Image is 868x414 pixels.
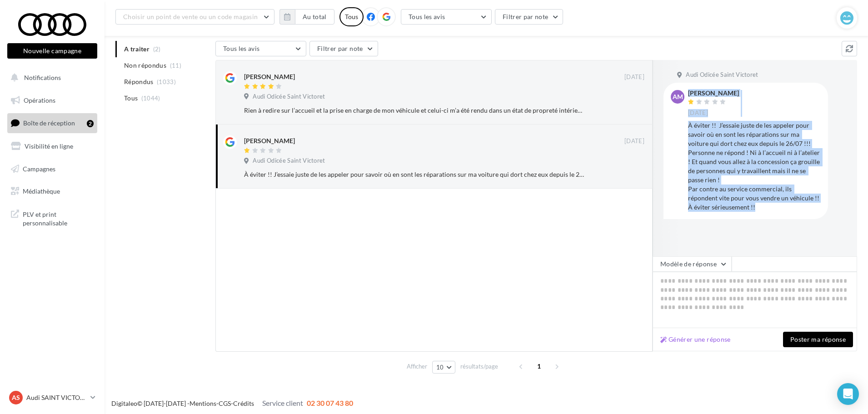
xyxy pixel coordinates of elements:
[244,72,295,81] div: [PERSON_NAME]
[123,13,258,20] span: Choisir un point de vente ou un code magasin
[5,182,99,201] a: Médiathèque
[5,205,99,231] a: PLV et print personnalisable
[233,399,254,407] a: Crédits
[26,393,87,402] p: Audi SAINT VICTORET
[115,9,274,25] button: Choisir un point de vente ou un code magasin
[309,41,378,56] button: Filtrer par note
[673,92,683,101] span: AM
[24,74,61,81] span: Notifications
[262,399,303,407] span: Service client
[124,61,166,70] span: Non répondus
[223,45,260,52] span: Tous les avis
[688,109,708,117] span: [DATE]
[532,359,546,374] span: 1
[783,332,853,347] button: Poster ma réponse
[436,364,444,371] span: 10
[253,93,325,101] span: Audi Odicée Saint Victoret
[5,160,99,179] a: Campagnes
[244,170,585,179] div: À éviter !! J’essaie juste de les appeler pour savoir où en sont les réparations sur ma voiture q...
[124,94,138,103] span: Tous
[5,91,99,110] a: Opérations
[244,106,585,115] div: Rien à redire sur l’accueil et la prise en charge de mon véhicule et celui-ci m’a été rendu dans ...
[253,157,325,165] span: Audi Odicée Saint Victoret
[190,399,216,407] a: Mentions
[12,393,20,402] span: AS
[23,208,94,228] span: PLV et print personnalisable
[460,362,498,371] span: résultats/page
[5,68,95,87] button: Notifications
[219,399,231,407] a: CGS
[215,41,306,56] button: Tous les avis
[23,119,75,127] span: Boîte de réception
[124,77,154,86] span: Répondus
[23,165,55,172] span: Campagnes
[295,9,334,25] button: Au total
[653,256,732,272] button: Modèle de réponse
[401,9,492,25] button: Tous les avis
[409,13,445,20] span: Tous les avis
[25,142,73,150] span: Visibilité en ligne
[407,362,427,371] span: Afficher
[432,361,455,374] button: 10
[24,96,55,104] span: Opérations
[686,71,758,79] span: Audi Odicée Saint Victoret
[279,9,334,25] button: Au total
[157,78,176,85] span: (1033)
[495,9,564,25] button: Filtrer par note
[688,90,739,96] div: [PERSON_NAME]
[624,137,644,145] span: [DATE]
[5,113,99,133] a: Boîte de réception2
[5,137,99,156] a: Visibilité en ligne
[307,399,353,407] span: 02 30 07 43 80
[111,399,137,407] a: Digitaleo
[7,43,97,59] button: Nouvelle campagne
[837,383,859,405] div: Open Intercom Messenger
[111,399,353,407] span: © [DATE]-[DATE] - - -
[339,7,364,26] div: Tous
[657,334,734,345] button: Générer une réponse
[141,95,160,102] span: (1044)
[244,136,295,145] div: [PERSON_NAME]
[87,120,94,127] div: 2
[7,389,97,406] a: AS Audi SAINT VICTORET
[688,121,821,212] div: À éviter !! J’essaie juste de les appeler pour savoir où en sont les réparations sur ma voiture q...
[170,62,181,69] span: (11)
[23,187,60,195] span: Médiathèque
[624,73,644,81] span: [DATE]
